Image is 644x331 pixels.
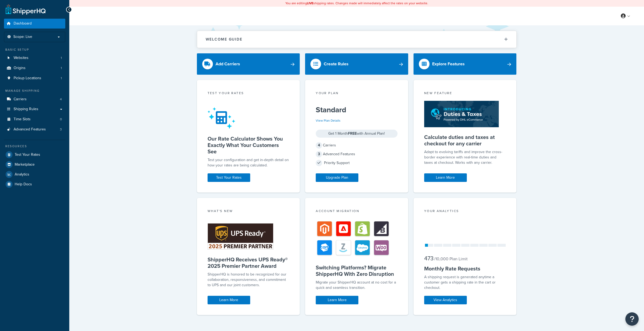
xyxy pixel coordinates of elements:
[305,53,408,75] a: Create Rules
[197,31,516,48] button: Welcome Guide
[197,53,300,75] a: Add Carriers
[208,256,289,269] h5: ShipperHQ Receives UPS Ready® 2025 Premier Partner Award
[4,63,65,73] a: Origins1
[208,173,250,182] a: Test Your Rates
[414,53,517,75] a: Explore Features
[424,265,506,272] h5: Monthly Rate Requests
[15,172,29,177] span: Analytics
[424,149,506,165] p: Adapt to evolving tariffs and improve the cross-border experience with real-time duties and taxes...
[316,264,398,277] h5: Switching Platforms? Migrate ShipperHQ With Zero Disruption
[316,118,341,123] a: View Plan Details
[4,125,65,134] a: Advanced Features3
[61,76,62,81] span: 1
[324,60,349,68] div: Create Rules
[316,142,398,149] div: Carriers
[216,60,240,68] div: Add Carriers
[208,209,289,215] div: What's New
[316,209,398,215] div: Account Migration
[60,127,62,132] span: 3
[61,66,62,70] span: 1
[316,173,358,182] a: Upgrade Plan
[424,209,506,215] div: Your Analytics
[4,114,65,124] li: Time Slots
[4,53,65,63] a: Websites1
[4,94,65,104] li: Carriers
[316,296,358,304] a: Learn More
[316,280,398,290] div: Migrate your ShipperHQ account at no cost for a quick and seamless transition.
[14,97,27,102] span: Carriers
[432,60,465,68] div: Explore Features
[316,142,322,149] span: 4
[208,272,289,288] p: ShipperHQ is honored to be recognized for our collaboration, responsiveness, and commitment to UP...
[424,91,506,97] div: New Feature
[316,130,398,138] div: Get 1 Month with Annual Plan!
[61,56,62,60] span: 1
[4,104,65,114] a: Shipping Rules
[348,131,357,136] strong: FREE
[316,91,398,97] div: Your Plan
[4,144,65,149] div: Resources
[4,47,65,52] div: Basic Setup
[316,106,398,114] h5: Standard
[14,21,32,26] span: Dashboard
[4,160,65,169] a: Marketplace
[15,162,35,167] span: Marketplace
[625,312,639,326] button: Open Resource Center
[208,91,289,97] div: Test your rates
[208,135,289,155] h5: Our Rate Calculator Shows You Exactly What Your Customers See
[15,153,40,157] span: Test Your Rates
[316,159,398,167] div: Priority Support
[316,151,322,157] span: 3
[4,125,65,134] li: Advanced Features
[208,296,250,304] a: Learn More
[4,94,65,104] a: Carriers4
[424,274,506,290] div: A shipping request is generated anytime a customer gets a shipping rate in the cart or checkout.
[434,256,468,262] small: / 10,000 Plan Limit
[14,76,41,81] span: Pickup Locations
[4,180,65,189] a: Help Docs
[60,97,62,102] span: 4
[13,35,32,39] span: Scope: Live
[4,150,65,159] a: Test Your Rates
[424,134,506,147] h5: Calculate duties and taxes at checkout for any carrier
[14,117,31,122] span: Time Slots
[4,170,65,179] a: Analytics
[14,66,26,70] span: Origins
[316,150,398,158] div: Advanced Features
[307,1,313,6] b: LIVE
[4,53,65,63] li: Websites
[4,63,65,73] li: Origins
[14,107,38,111] span: Shipping Rules
[4,73,65,83] a: Pickup Locations1
[14,127,46,132] span: Advanced Features
[208,157,289,168] div: Test your configuration and get in-depth detail on how your rates are being calculated.
[4,19,65,29] a: Dashboard
[424,173,467,182] a: Learn More
[424,296,467,304] a: View Analytics
[4,73,65,83] li: Pickup Locations
[424,254,434,263] span: 473
[4,114,65,124] a: Time Slots0
[206,37,242,41] h2: Welcome Guide
[4,89,65,93] div: Manage Shipping
[60,117,62,122] span: 0
[14,56,29,60] span: Websites
[15,182,32,187] span: Help Docs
